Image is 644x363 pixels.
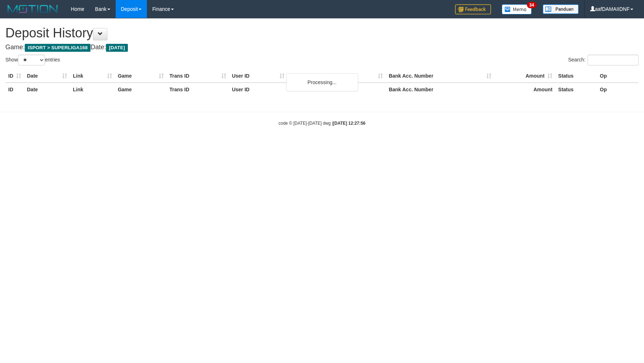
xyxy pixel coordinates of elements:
th: Op [597,69,639,83]
th: Link [70,83,115,96]
th: Op [597,83,639,96]
img: MOTION_logo.png [5,4,60,14]
th: Date [24,69,70,83]
strong: [DATE] 12:27:56 [333,121,365,126]
th: Bank Acc. Number [386,83,494,96]
th: Trans ID [167,69,229,83]
img: Feedback.jpg [455,4,491,14]
th: Link [70,69,115,83]
th: Game [115,69,167,83]
span: [DATE] [106,44,128,52]
th: ID [5,69,24,83]
th: Bank Acc. Number [386,69,494,83]
th: Date [24,83,70,96]
img: panduan.png [543,4,579,14]
th: Amount [494,69,555,83]
small: code © [DATE]-[DATE] dwg | [279,121,366,126]
img: Button%20Memo.svg [502,4,532,14]
th: User ID [229,83,287,96]
h4: Game: Date: [5,44,639,51]
th: Trans ID [167,83,229,96]
th: Status [555,69,597,83]
select: Showentries [18,55,45,65]
span: 34 [527,2,537,8]
span: ISPORT > SUPERLIGA168 [25,44,91,52]
th: User ID [229,69,287,83]
th: Bank Acc. Name [287,69,386,83]
div: Processing... [286,73,358,91]
th: Status [555,83,597,96]
label: Search: [568,55,639,65]
th: ID [5,83,24,96]
input: Search: [588,55,639,65]
th: Amount [494,83,555,96]
label: Show entries [5,55,60,65]
th: Game [115,83,167,96]
h1: Deposit History [5,26,639,40]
